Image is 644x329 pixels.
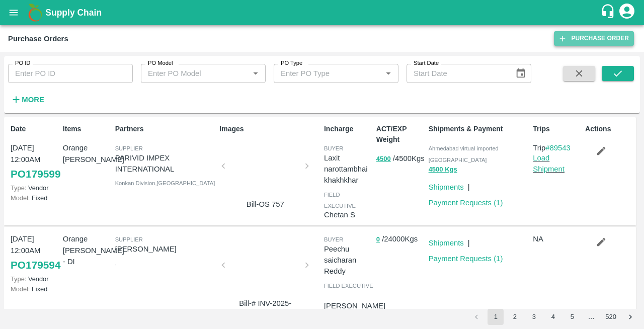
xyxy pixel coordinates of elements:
button: 4500 [376,153,391,165]
label: PO Type [281,59,302,67]
span: , [115,260,117,266]
p: NA [533,233,581,244]
img: logo [25,3,45,23]
p: Orange [PERSON_NAME] [63,142,111,165]
p: Incharge [324,124,372,134]
p: Actions [585,124,633,134]
p: Items [63,124,111,134]
span: buyer [324,145,343,151]
button: Go to page 3 [526,309,542,325]
p: [DATE] 12:00AM [11,233,59,256]
label: PO Model [148,59,173,67]
p: Images [219,124,320,134]
a: PO179599 [11,165,60,183]
div: | [464,178,470,193]
a: Purchase Order [554,31,634,46]
span: Supplier [115,145,143,151]
p: Peechu saicharan Reddy [324,243,372,277]
p: PARIVID IMPEX INTERNATIONAL [115,152,216,175]
div: account of current user [618,2,636,23]
div: | [464,233,470,249]
p: Fixed [11,193,59,203]
button: page 1 [488,309,504,325]
p: Laxit narottambhai khakhkhar [324,152,372,186]
button: Go to page 520 [602,309,619,325]
div: … [583,312,599,322]
span: field executive [324,283,373,289]
p: Trip [533,142,581,153]
p: Date [11,124,59,134]
span: buyer [324,236,343,242]
span: Supplier [115,236,143,242]
p: Shipments & Payment [429,124,529,134]
p: Trips [533,124,581,134]
span: Model: [11,194,30,202]
p: Vendor [11,274,59,284]
input: Start Date [407,64,507,83]
label: Start Date [414,59,439,67]
span: Konkan Division , [GEOGRAPHIC_DATA] [115,180,215,186]
a: Payment Requests (1) [429,255,503,263]
button: Go to next page [622,309,638,325]
b: Supply Chain [45,8,102,18]
p: Bill-# INV-2025-26/3823 [227,298,303,320]
input: Enter PO Model [144,67,246,80]
input: Enter PO ID [8,64,133,83]
p: Partners [115,124,216,134]
button: Go to page 4 [545,309,561,325]
input: Enter PO Type [277,67,379,80]
p: ACT/EXP Weight [376,124,425,145]
span: Type: [11,184,26,192]
p: [PERSON_NAME] [115,243,216,255]
button: Choose date [511,64,530,83]
p: Chetan S [324,209,372,220]
a: PO179594 [11,256,60,274]
div: Purchase Orders [8,32,68,45]
button: open drawer [2,1,25,24]
span: Type: [11,275,26,283]
div: customer-support [600,4,618,22]
strong: More [22,96,44,104]
a: #89543 [545,144,571,152]
p: [DATE] 12:00AM [11,142,59,165]
button: 0 [376,234,380,245]
p: Orange [PERSON_NAME] - DI [63,233,111,267]
button: Open [249,67,262,80]
button: More [8,91,47,108]
p: Fixed [11,284,59,294]
p: [PERSON_NAME] L [324,300,385,323]
button: Open [382,67,395,80]
label: PO ID [15,59,30,67]
a: Shipments [429,183,464,191]
a: Load Shipment [533,154,565,173]
button: Go to page 5 [564,309,580,325]
p: Bill-OS 757 [227,199,303,210]
button: Go to page 2 [507,309,523,325]
button: 4500 Kgs [429,164,457,176]
a: Payment Requests (1) [429,199,503,207]
span: Ahmedabad virtual imported [GEOGRAPHIC_DATA] [429,145,499,162]
p: / 24000 Kgs [376,233,425,245]
span: field executive [324,192,356,209]
p: / 4500 Kgs [376,153,425,164]
a: Shipments [429,239,464,247]
span: Model: [11,285,30,293]
nav: pagination navigation [467,309,640,325]
p: Vendor [11,183,59,193]
a: Supply Chain [45,6,600,20]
